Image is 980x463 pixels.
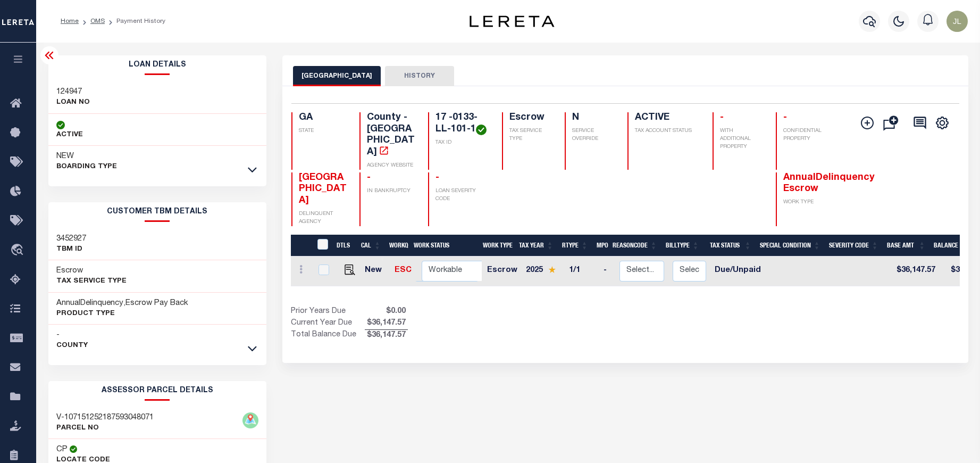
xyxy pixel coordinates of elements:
[710,257,765,286] td: Due/Unpaid
[435,173,439,183] span: -
[357,235,385,257] th: CAL: activate to sort column ascending
[635,127,700,135] p: TAX ACCOUNT STATUS
[105,16,165,26] li: Payment History
[367,112,415,158] h4: County - [GEOGRAPHIC_DATA]
[56,130,83,140] p: ACTIVE
[385,66,454,86] button: HISTORY
[395,267,412,274] a: ESC
[661,235,703,257] th: BillType: activate to sort column ascending
[385,235,409,257] th: WorkQ
[56,341,88,351] p: County
[572,127,615,143] p: SERVICE OVERRIDE
[509,127,552,143] p: TAX SERVICE TYPE
[56,276,127,287] p: Tax Service Type
[783,173,875,194] span: AnnualDelinquency Escrow
[883,235,930,257] th: Base Amt: activate to sort column ascending
[365,330,408,342] span: $36,147.57
[56,97,90,108] p: LOAN NO
[558,235,592,257] th: RType: activate to sort column ascending
[365,318,408,329] span: $36,147.57
[332,235,357,257] th: DTLS
[565,257,599,286] td: 1/1
[56,151,117,162] h3: NEW
[599,257,615,286] td: -
[291,235,311,257] th: &nbsp;&nbsp;&nbsp;&nbsp;&nbsp;&nbsp;&nbsp;&nbsp;&nbsp;&nbsp;
[720,113,724,122] span: -
[608,235,661,257] th: ReasonCode: activate to sort column ascending
[703,235,756,257] th: Tax Status: activate to sort column ascending
[548,266,556,273] img: Star.svg
[435,187,489,203] p: LOAN SEVERITY CODE
[635,112,700,124] h4: ACTIVE
[365,306,408,318] span: $0.00
[56,309,188,319] p: Product Type
[56,244,86,255] p: TBM ID
[291,306,365,318] td: Prior Years Due
[756,235,825,257] th: Special Condition: activate to sort column ascending
[592,235,608,257] th: MPO
[56,298,188,309] h3: AnnualDelinquency,Escrow Pay Back
[483,257,522,286] td: Escrow
[361,257,390,286] td: New
[10,244,27,258] i: travel_explore
[509,112,552,124] h4: Escrow
[299,127,347,135] p: STATE
[311,235,333,257] th: &nbsp;
[48,55,266,75] h2: Loan Details
[299,210,347,226] p: DELINQUENT AGENCY
[56,87,90,97] h3: 124947
[479,235,515,257] th: Work Type
[720,127,763,151] p: WITH ADDITIONAL PROPERTY
[56,234,86,244] h3: 3452927
[48,202,266,222] h2: CUSTOMER TBM DETAILS
[56,412,154,423] h3: V-107151252187593048071
[435,112,489,135] h4: 17 -0133- LL-101-1
[572,112,615,124] h4: N
[522,257,565,286] td: 2025
[515,235,558,257] th: Tax Year: activate to sort column ascending
[783,127,832,143] p: CONFIDENTIAL PROPERTY
[892,257,940,286] td: $36,147.57
[56,330,88,341] h3: -
[56,266,127,276] h3: Escrow
[291,329,365,341] td: Total Balance Due
[435,139,489,147] p: TAX ID
[825,235,883,257] th: Severity Code: activate to sort column ascending
[367,173,371,183] span: -
[367,162,415,170] p: AGENCY WEBSITE
[367,187,415,195] p: IN BANKRUPTCY
[56,162,117,172] p: BOARDING TYPE
[48,381,266,401] h2: ASSESSOR PARCEL DETAILS
[299,173,347,205] span: [GEOGRAPHIC_DATA]
[470,15,555,27] img: logo-dark.svg
[90,18,105,24] a: OMS
[61,18,79,24] a: Home
[947,11,968,32] img: svg+xml;base64,PHN2ZyB4bWxucz0iaHR0cDovL3d3dy53My5vcmcvMjAwMC9zdmciIHBvaW50ZXItZXZlbnRzPSJub25lIi...
[291,318,365,329] td: Current Year Due
[409,235,482,257] th: Work Status
[56,423,154,434] p: PARCEL NO
[299,112,347,124] h4: GA
[783,113,787,122] span: -
[783,199,832,206] p: WORK TYPE
[293,66,381,86] button: [GEOGRAPHIC_DATA]
[56,444,68,455] h3: CP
